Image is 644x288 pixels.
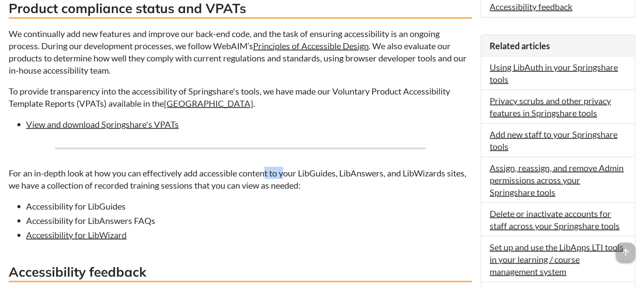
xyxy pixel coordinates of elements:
a: Add new staff to your Springshare tools [490,129,618,152]
a: [GEOGRAPHIC_DATA] [164,98,253,108]
span: Related articles [490,41,551,51]
a: Assign, reassign, and remove Admin permissions across your Springshare tools [490,163,624,197]
a: arrow_upward [616,244,635,254]
a: Set up and use the LibApps LTI tools in your learning / course management system [490,242,624,277]
a: Accessibility feedback [490,1,573,12]
li: Accessibility for LibAnswers FAQs [26,214,472,227]
a: Accessibility for LibWizard [26,230,127,240]
a: Principles of Accessible Design [253,41,369,51]
p: To provide transparency into the accessibility of Springshare's tools, we have made our Voluntary... [9,85,472,109]
p: We continually add new features and improve our back-end code, and the task of ensuring accessibi... [9,27,472,76]
h3: Accessibility feedback [9,263,472,282]
p: For an in-depth look at how you can effectively add accessible content to your LibGuides, LibAnsw... [9,167,472,191]
li: Accessibility for LibGuides [26,200,472,212]
a: Delete or inactivate accounts for staff across your Springshare tools [490,208,620,231]
a: View and download Springshare's VPATs [26,119,179,129]
a: Privacy scrubs and other privacy features in Springshare tools [490,95,611,118]
a: Using LibAuth in your Springshare tools [490,62,618,85]
span: arrow_upward [616,243,635,262]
